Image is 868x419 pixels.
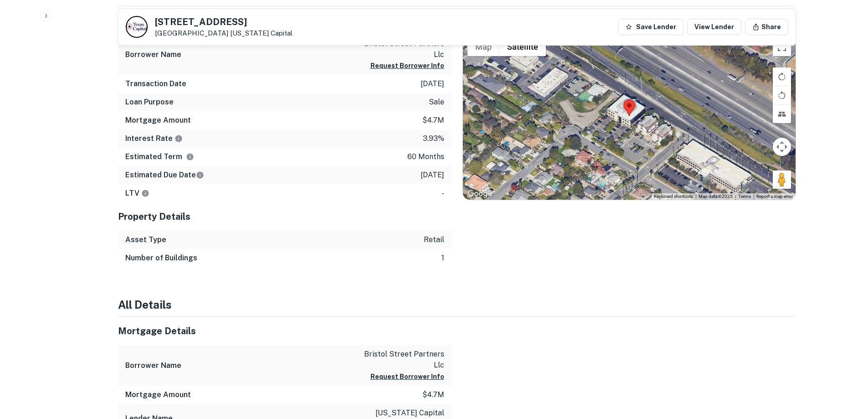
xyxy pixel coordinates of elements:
button: Toggle fullscreen view [773,38,791,56]
h5: Mortgage Details [118,324,452,338]
h6: Mortgage Amount [125,389,191,400]
h6: Borrower Name [125,49,181,60]
p: 3.93% [423,133,444,144]
p: bristol street partners llc [362,349,444,371]
h6: Interest Rate [125,133,183,144]
a: Terms (opens in new tab) [738,194,751,199]
a: Open this area in Google Maps (opens a new window) [465,188,495,200]
button: Drag Pegman onto the map to open Street View [773,171,791,189]
p: [DATE] [421,78,444,89]
p: retail [424,234,444,245]
svg: LTVs displayed on the website are for informational purposes only and may be reported incorrectly... [141,189,149,197]
a: [US_STATE] Capital [230,29,293,37]
button: Show street map [467,38,499,56]
button: Request Borrower Info [370,371,444,382]
button: Save Lender [618,19,683,35]
p: [GEOGRAPHIC_DATA] [155,29,293,37]
a: View Lender [687,19,741,35]
button: Request Borrower Info [370,60,444,71]
iframe: Chat Widget [822,346,868,390]
h6: Estimated Due Date [125,170,204,181]
button: Keyboard shortcuts [654,193,693,200]
p: [DATE] [421,170,444,181]
h6: Loan Purpose [125,97,174,108]
p: 60 months [407,151,444,162]
img: Google [465,188,495,200]
svg: Term is based on a standard schedule for this type of loan. [186,153,194,161]
a: Report a map error [756,194,793,199]
span: Map data ©2025 [699,194,733,199]
p: bristol street partners llc [362,38,444,60]
h5: Property Details [118,210,452,223]
h4: All Details [118,296,796,313]
h6: Borrower Name [125,360,181,371]
svg: Estimate is based on a standard schedule for this type of loan. [196,171,204,179]
button: Show satellite imagery [499,38,546,56]
button: Rotate map counterclockwise [773,86,791,104]
svg: The interest rates displayed on the website are for informational purposes only and may be report... [175,134,183,143]
p: $4.7m [422,389,444,400]
button: Rotate map clockwise [773,67,791,86]
p: sale [429,97,444,108]
h6: Asset Type [125,234,166,245]
h6: Estimated Term [125,151,194,162]
p: - [442,188,444,199]
h6: Transaction Date [125,78,186,89]
h6: Number of Buildings [125,253,197,264]
h6: LTV [125,188,149,199]
button: Map camera controls [773,138,791,156]
p: 1 [442,253,444,264]
h5: [STREET_ADDRESS] [155,17,293,26]
p: $4.7m [422,115,444,126]
button: Tilt map [773,105,791,123]
button: Share [745,19,788,35]
h6: Mortgage Amount [125,115,191,126]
